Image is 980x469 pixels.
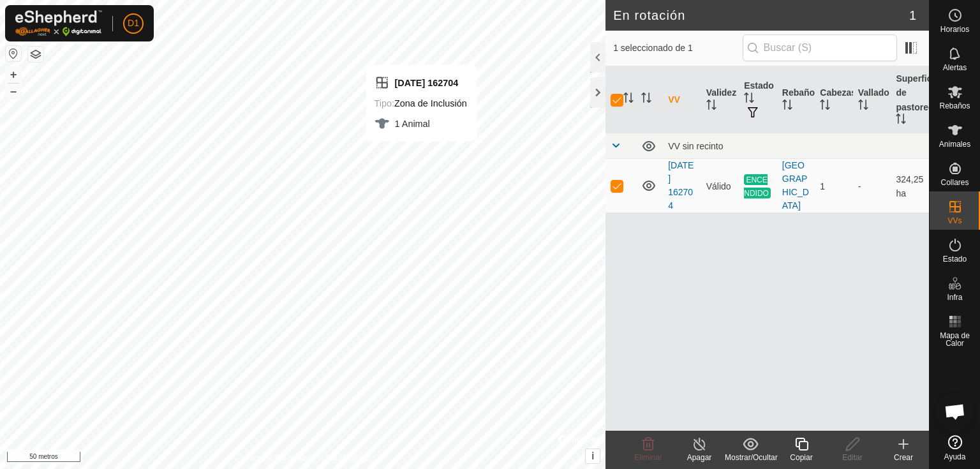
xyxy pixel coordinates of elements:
[744,175,769,197] font: ENCENDIDO
[326,454,369,463] font: Contáctenos
[634,453,662,462] font: Eliminar
[820,181,825,191] font: 1
[947,293,962,302] font: Infra
[858,87,889,98] font: Vallado
[858,181,861,191] font: -
[326,452,369,464] a: Contáctenos
[909,8,916,22] font: 1
[842,453,862,462] font: Editar
[623,94,634,105] p-sorticon: Activar para ordenar
[894,453,913,462] font: Crear
[744,80,774,91] font: Estado
[896,73,939,112] font: Superficie de pastoreo
[782,160,809,211] font: [GEOGRAPHIC_DATA]
[237,454,310,463] font: Política de Privacidad
[706,181,731,191] font: Válido
[743,34,897,61] input: Buscar (S)
[375,116,467,131] div: 1 Animal
[591,450,594,461] font: i
[939,101,970,110] font: Rebaños
[896,115,906,126] p-sorticon: Activar para ordenar
[744,94,754,105] p-sorticon: Activar para ordenar
[782,101,792,112] p-sorticon: Activar para ordenar
[375,96,467,111] div: Zona de Inclusión
[687,453,712,462] font: Apagar
[940,331,970,348] font: Mapa de Calor
[943,63,967,72] font: Alertas
[820,101,830,112] p-sorticon: Activar para ordenar
[939,140,970,149] font: Animales
[15,10,102,36] img: Logotipo de Gallagher
[6,46,21,61] button: Restablecer Mapa
[668,141,723,151] font: VV sin recinto
[896,174,923,198] font: 324,25 ha
[858,101,868,112] p-sorticon: Activar para ordenar
[940,178,969,187] font: Collares
[613,8,685,22] font: En rotación
[375,98,394,108] label: Tipo:
[936,392,974,431] div: Chat abierto
[930,430,980,466] a: Ayuda
[586,449,600,463] button: i
[28,47,43,62] button: Capas del Mapa
[782,87,815,98] font: Rebaño
[10,68,17,81] font: +
[706,101,716,112] p-sorticon: Activar para ordenar
[943,255,967,264] font: Estado
[940,25,969,34] font: Horarios
[6,84,21,99] button: –
[641,94,651,105] p-sorticon: Activar para ordenar
[10,84,17,98] font: –
[668,160,694,211] a: [DATE] 162704
[237,452,310,464] a: Política de Privacidad
[128,18,139,28] font: D1
[706,87,736,98] font: Validez
[725,453,778,462] font: Mostrar/Ocultar
[613,43,693,53] font: 1 seleccionado de 1
[790,453,812,462] font: Copiar
[668,94,680,105] font: VV
[947,216,961,225] font: VVs
[6,67,21,82] button: +
[944,452,966,461] font: Ayuda
[375,75,467,91] div: [DATE] 162704
[820,87,856,98] font: Cabezas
